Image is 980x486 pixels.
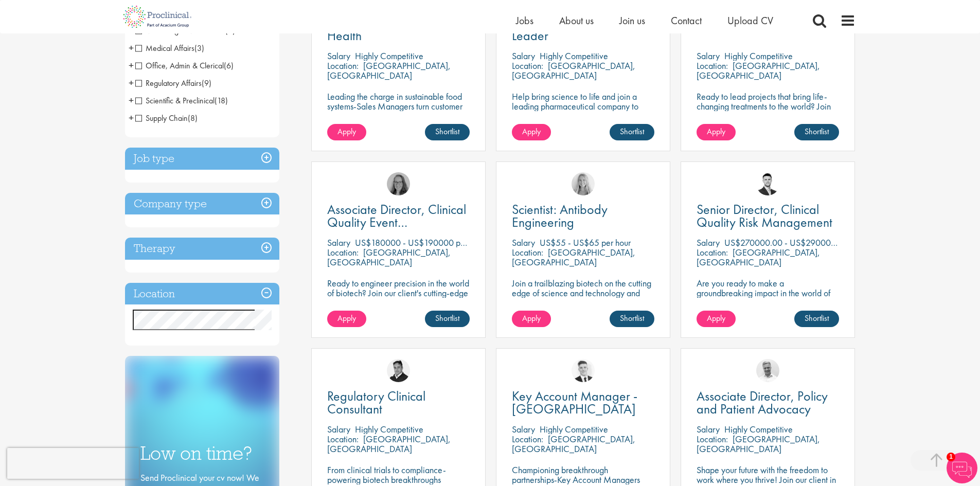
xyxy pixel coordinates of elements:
[697,50,720,62] span: Salary
[512,60,635,81] p: [GEOGRAPHIC_DATA], [GEOGRAPHIC_DATA]
[697,201,832,231] span: Senior Director, Clinical Quality Risk Management
[125,148,279,170] h3: Job type
[425,311,470,327] a: Shortlist
[697,311,736,327] a: Apply
[327,60,359,71] span: Location:
[512,423,535,435] span: Salary
[129,110,134,125] span: +
[724,237,887,248] p: US$270000.00 - US$290000.00 per annum
[707,126,725,137] span: Apply
[135,95,215,106] span: Scientific & Preclinical
[512,201,608,231] span: Scientist: Antibody Engineering
[337,126,356,137] span: Apply
[215,95,228,106] span: (18)
[697,92,839,140] p: Ready to lead projects that bring life-changing treatments to the world? Join our client at the f...
[125,238,279,260] h3: Therapy
[572,172,595,195] img: Shannon Briggs
[522,126,541,137] span: Apply
[671,14,702,27] a: Contact
[707,313,725,323] span: Apply
[327,203,470,229] a: Associate Director, Clinical Quality Event Management (GCP)
[610,311,654,327] a: Shortlist
[129,58,134,73] span: +
[327,246,451,268] p: [GEOGRAPHIC_DATA], [GEOGRAPHIC_DATA]
[425,124,470,140] a: Shortlist
[327,423,350,435] span: Salary
[512,92,654,140] p: Help bring science to life and join a leading pharmaceutical company to play a key role in delive...
[512,433,543,445] span: Location:
[697,246,820,268] p: [GEOGRAPHIC_DATA], [GEOGRAPHIC_DATA]
[135,60,234,71] span: Office, Admin & Clerical
[724,423,793,435] p: Highly Competitive
[756,359,779,382] a: Joshua Bye
[125,283,279,305] h3: Location
[610,124,654,140] a: Shortlist
[540,50,608,62] p: Highly Competitive
[129,75,134,91] span: +
[516,14,533,27] a: Jobs
[572,359,595,382] img: Nicolas Daniel
[512,124,551,140] a: Apply
[135,78,211,88] span: Regulatory Affairs
[135,113,198,123] span: Supply Chain
[355,237,493,248] p: US$180000 - US$190000 per annum
[188,113,198,123] span: (8)
[135,43,194,53] span: Medical Affairs
[512,311,551,327] a: Apply
[512,50,535,62] span: Salary
[327,237,350,248] span: Salary
[794,311,839,327] a: Shortlist
[327,278,470,327] p: Ready to engineer precision in the world of biotech? Join our client's cutting-edge team and play...
[727,14,773,27] a: Upload CV
[512,237,535,248] span: Salary
[697,246,728,258] span: Location:
[559,14,594,27] a: About us
[540,423,608,435] p: Highly Competitive
[697,278,839,327] p: Are you ready to make a groundbreaking impact in the world of biotechnology? Join a growing compa...
[697,237,720,248] span: Salary
[327,201,466,244] span: Associate Director, Clinical Quality Event Management (GCP)
[512,390,654,416] a: Key Account Manager - [GEOGRAPHIC_DATA]
[129,40,134,56] span: +
[512,16,654,42] a: Drug Product Project Leader
[387,359,410,382] img: Peter Duvall
[327,16,470,42] a: Sales Manager - Animal Health
[327,433,451,455] p: [GEOGRAPHIC_DATA], [GEOGRAPHIC_DATA]
[794,124,839,140] a: Shortlist
[512,433,635,455] p: [GEOGRAPHIC_DATA], [GEOGRAPHIC_DATA]
[327,311,366,327] a: Apply
[135,60,224,71] span: Office, Admin & Clerical
[355,50,423,62] p: Highly Competitive
[387,172,410,195] img: Ingrid Aymes
[140,443,264,463] h3: Low on time?
[327,60,451,81] p: [GEOGRAPHIC_DATA], [GEOGRAPHIC_DATA]
[756,172,779,195] img: Joshua Godden
[202,78,211,88] span: (9)
[697,423,720,435] span: Salary
[135,78,202,88] span: Regulatory Affairs
[135,43,204,53] span: Medical Affairs
[697,203,839,229] a: Senior Director, Clinical Quality Risk Management
[697,387,828,418] span: Associate Director, Policy and Patient Advocacy
[619,14,645,27] a: Join us
[697,124,736,140] a: Apply
[512,60,543,71] span: Location:
[697,433,728,445] span: Location:
[125,193,279,215] h3: Company type
[522,313,541,323] span: Apply
[135,95,228,106] span: Scientific & Preclinical
[512,203,654,229] a: Scientist: Antibody Engineering
[355,423,423,435] p: Highly Competitive
[512,246,543,258] span: Location:
[947,453,977,483] img: Chatbot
